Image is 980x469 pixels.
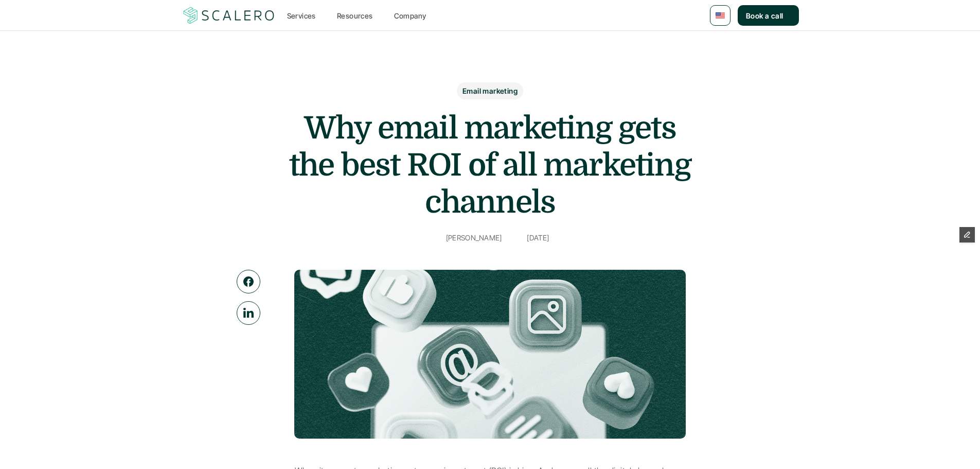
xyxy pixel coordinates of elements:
[182,6,276,25] a: Scalero company logo
[284,110,696,221] h1: Why email marketing gets the best ROI of all marketing channels
[959,227,975,242] button: Edit Framer Content
[287,10,316,21] p: Services
[394,10,426,21] p: Company
[446,231,502,244] p: [PERSON_NAME]
[462,85,518,96] p: Email marketing
[738,5,799,26] a: Book a call
[746,10,783,21] p: Book a call
[182,6,276,25] img: Scalero company logo
[527,231,549,244] p: [DATE]
[337,10,373,21] p: Resources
